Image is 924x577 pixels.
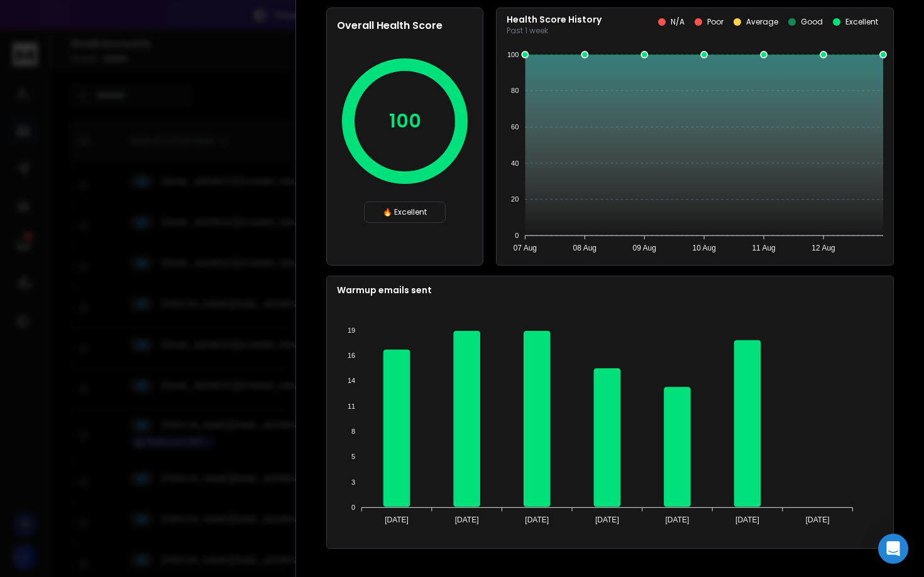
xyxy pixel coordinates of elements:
p: Good [801,17,823,27]
tspan: 0 [351,504,355,511]
tspan: 11 Aug [752,244,775,252]
p: 100 [389,110,421,132]
tspan: [DATE] [735,515,759,524]
div: Open Intercom Messenger [878,534,908,564]
p: Poor [707,17,723,27]
tspan: 10 Aug [692,244,715,252]
tspan: 100 [507,51,519,58]
tspan: 3 [351,478,355,486]
p: Average [746,17,778,27]
tspan: 40 [511,159,519,167]
tspan: [DATE] [595,515,619,524]
h2: Overall Health Score [337,18,473,33]
tspan: 12 Aug [811,244,835,252]
tspan: [DATE] [666,515,690,524]
p: Health Score History [507,13,602,26]
tspan: 0 [515,232,519,239]
tspan: 5 [351,453,355,460]
tspan: 08 Aug [573,244,597,252]
tspan: 07 Aug [514,244,537,252]
tspan: [DATE] [525,515,549,524]
tspan: 16 [348,352,355,359]
tspan: 14 [348,377,355,384]
tspan: 09 Aug [633,244,656,252]
tspan: 80 [511,87,519,94]
p: Past 1 week [507,26,602,36]
p: Warmup emails sent [337,284,883,296]
tspan: [DATE] [385,515,409,524]
tspan: 60 [511,123,519,131]
p: N/A [671,17,685,27]
tspan: 8 [351,428,355,435]
tspan: 11 [348,402,355,410]
div: 🔥 Excellent [364,202,446,223]
tspan: 19 [348,326,355,334]
tspan: [DATE] [806,515,830,524]
tspan: [DATE] [455,515,479,524]
tspan: 20 [511,195,519,203]
p: Excellent [845,17,878,27]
